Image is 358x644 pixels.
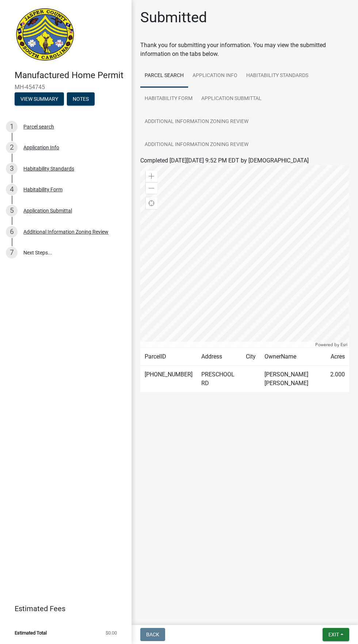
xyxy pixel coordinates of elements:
[67,96,95,102] wm-modal-confirm: Notes
[15,96,64,102] wm-modal-confirm: Summary
[140,64,188,88] a: Parcel search
[15,70,126,81] h4: Manufactured Home Permit
[23,145,59,150] div: Application Info
[6,247,18,258] div: 7
[140,87,197,111] a: Habitability Form
[140,157,309,164] span: Completed [DATE][DATE] 9:52 PM EDT by [DEMOGRAPHIC_DATA]
[326,348,349,366] td: Acres
[15,8,76,62] img: Jasper County, South Carolina
[23,166,74,171] div: Habitability Standards
[140,133,253,157] a: Additional Information Zoning Review
[328,632,339,637] span: Exit
[6,205,18,216] div: 5
[15,84,117,91] span: MH-454745
[140,41,349,58] div: Thank you for submitting your information. You may view the submitted information on the tabs below.
[15,630,47,635] span: Estimated Total
[23,124,54,129] div: Parcel search
[197,348,241,366] td: Address
[146,632,159,637] span: Back
[260,348,326,366] td: OwnerName
[140,110,253,134] a: Additional Information Zoning Review
[242,64,313,88] a: Habitability Standards
[188,64,242,88] a: Application Info
[23,208,72,213] div: Application Submittal
[6,226,18,238] div: 6
[6,601,120,616] a: Estimated Fees
[140,366,197,392] td: [PHONE_NUMBER]
[197,87,266,111] a: Application Submittal
[146,170,157,182] div: Zoom in
[260,366,326,392] td: [PERSON_NAME] [PERSON_NAME]
[146,182,157,194] div: Zoom out
[340,342,347,347] a: Esri
[140,628,165,641] button: Back
[106,630,117,635] span: $0.00
[140,348,197,366] td: ParcelID
[241,348,260,366] td: City
[323,628,349,641] button: Exit
[23,187,62,192] div: Habitability Form
[146,198,157,209] div: Find my location
[6,184,18,195] div: 4
[67,92,95,106] button: Notes
[6,121,18,133] div: 1
[313,342,349,348] div: Powered by
[23,229,108,234] div: Additional Information Zoning Review
[6,163,18,175] div: 3
[326,366,349,392] td: 2.000
[6,142,18,153] div: 2
[15,92,64,106] button: View Summary
[197,366,241,392] td: PRESCHOOL RD
[140,9,207,26] h1: Submitted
